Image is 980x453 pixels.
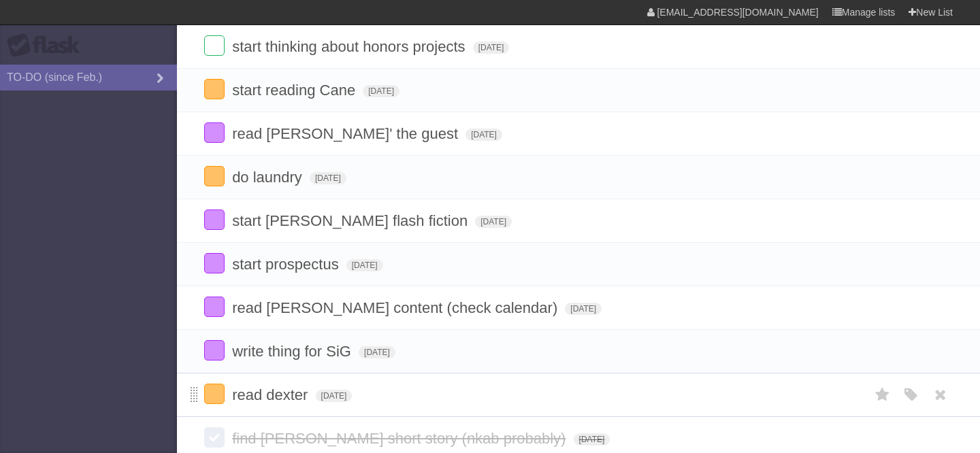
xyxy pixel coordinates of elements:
[232,169,306,186] span: do laundry
[204,209,225,230] label: Done
[204,297,225,317] label: Done
[232,299,561,316] span: read [PERSON_NAME] content (check calendar)
[204,384,225,404] label: Done
[473,41,510,54] span: [DATE]
[310,172,346,184] span: [DATE]
[465,129,502,141] span: [DATE]
[574,433,610,446] span: [DATE]
[204,427,225,448] label: Done
[232,386,311,403] span: read dexter
[232,256,342,273] span: start prospectus
[363,85,399,97] span: [DATE]
[204,340,225,360] label: Done
[475,216,512,228] span: [DATE]
[232,212,471,229] span: start [PERSON_NAME] flash fiction
[204,166,225,186] label: Done
[346,259,383,271] span: [DATE]
[204,122,225,143] label: Done
[204,35,225,56] label: Done
[232,430,569,447] span: find [PERSON_NAME] short story (nkab probably)
[232,38,468,55] span: start thinking about honors projects
[565,303,602,315] span: [DATE]
[359,346,395,358] span: [DATE]
[870,384,896,406] label: Star task
[204,79,225,99] label: Done
[232,82,359,99] span: start reading Cane
[232,343,355,360] span: write thing for SiG
[232,125,461,142] span: read [PERSON_NAME]' the guest
[7,33,88,58] div: Flask
[316,390,353,402] span: [DATE]
[204,253,225,273] label: Done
